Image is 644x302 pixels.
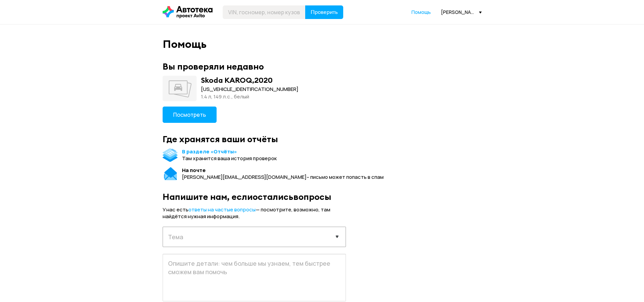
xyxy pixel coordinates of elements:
[201,93,298,100] div: 1.4 л, 149 л.c., белый
[163,61,482,72] div: Вы проверяли недавно
[182,167,384,174] div: На почте
[311,10,338,15] span: Проверить
[201,86,298,93] div: [US_VEHICLE_IDENTIFICATION_NUMBER]
[163,191,482,202] div: Напишите нам, если остались вопросы
[182,155,277,162] div: Там хранится ваша история проверок
[182,174,384,181] div: [PERSON_NAME][EMAIL_ADDRESS][DOMAIN_NAME] – письмо может попасть в спам
[163,38,482,50] div: Помощь
[411,9,431,15] span: Помощь
[201,76,273,84] div: Skoda KAROQ , 2020
[182,148,237,155] a: В разделе «Отчёты»
[441,9,482,15] div: [PERSON_NAME][EMAIL_ADDRESS][DOMAIN_NAME]
[411,9,431,16] a: Помощь
[163,107,217,123] button: Посмотреть
[173,111,206,118] span: Посмотреть
[188,206,256,213] a: ответы на частые вопросы
[223,5,306,19] input: VIN, госномер, номер кузова
[163,134,482,144] div: Где хранятся ваши отчёты
[305,5,343,19] button: Проверить
[163,206,346,220] div: У нас есть — посмотрите, возможно, там найдётся нужная информация.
